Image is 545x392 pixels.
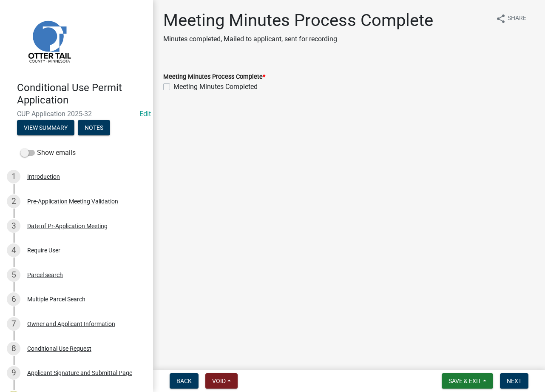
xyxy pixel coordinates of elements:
label: Meeting Minutes Completed [173,82,258,92]
a: Edit [139,110,151,118]
div: 7 [7,317,20,331]
div: Date of Pr-Application Meeting [27,223,108,229]
button: Next [500,373,528,389]
span: Back [176,378,192,384]
div: Require User [27,247,60,253]
div: Owner and Applicant Information [27,321,115,327]
label: Meeting Minutes Process Complete [163,74,265,80]
button: View Summary [17,120,74,135]
button: Back [170,373,199,389]
button: Void [205,373,238,389]
span: Save & Exit [448,378,481,384]
div: 3 [7,219,20,233]
button: Save & Exit [442,373,493,389]
span: Share [508,14,526,24]
button: Notes [78,120,110,135]
div: 2 [7,195,20,208]
div: 6 [7,292,20,306]
div: Introduction [27,174,60,180]
span: Void [212,378,226,384]
div: 5 [7,268,20,282]
div: 8 [7,342,20,355]
h1: Meeting Minutes Process Complete [163,10,433,31]
div: Pre-Application Meeting Validation [27,198,118,204]
wm-modal-confirm: Edit Application Number [139,110,151,118]
div: Multiple Parcel Search [27,296,85,302]
div: Conditional Use Request [27,346,91,352]
div: Parcel search [27,272,63,278]
wm-modal-confirm: Summary [17,125,74,132]
span: CUP Application 2025-32 [17,110,136,118]
img: Otter Tail County, Minnesota [17,9,81,73]
h4: Conditional Use Permit Application [17,82,146,106]
wm-modal-confirm: Notes [78,125,110,132]
span: Next [507,378,522,384]
div: 4 [7,243,20,257]
p: Minutes completed, Mailed to applicant, sent for recording [163,34,433,44]
label: Show emails [20,148,76,158]
div: 9 [7,366,20,380]
i: share [496,14,506,24]
div: 1 [7,170,20,183]
button: shareShare [489,10,533,27]
div: Applicant Signature and Submittal Page [27,370,132,376]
